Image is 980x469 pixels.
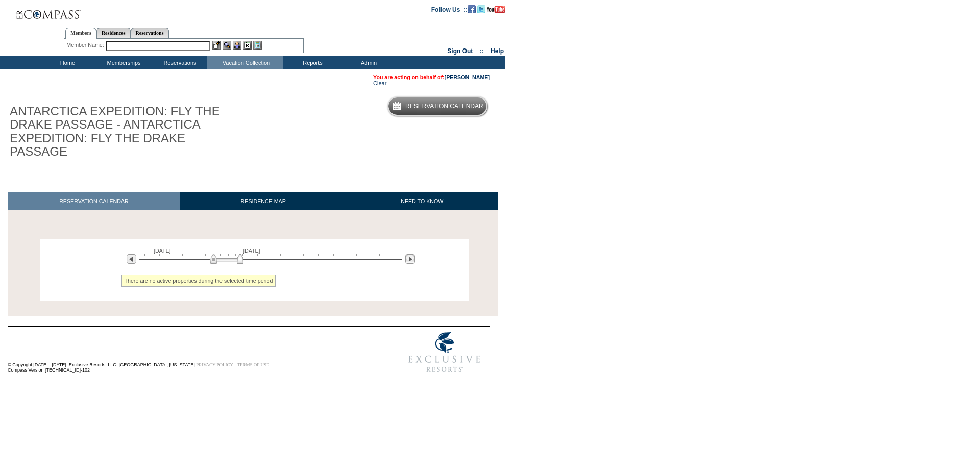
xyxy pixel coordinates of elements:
img: Previous [127,254,136,264]
a: Help [491,47,504,55]
a: Become our fan on Facebook [468,6,476,12]
div: Member Name: [66,41,106,50]
span: :: [480,47,484,55]
img: Follow us on Twitter [477,5,485,13]
a: RESIDENCE MAP [180,192,347,210]
td: © Copyright [DATE] - [DATE]. Exclusive Resorts, LLC. [GEOGRAPHIC_DATA], [US_STATE]. Compass Versi... [8,327,365,378]
a: NEED TO KNOW [346,192,498,210]
img: b_calculator.gif [253,41,262,50]
td: Home [38,56,94,69]
a: TERMS OF USE [237,362,269,367]
img: Reservations [243,41,252,50]
a: Residences [96,28,131,38]
a: Reservations [131,28,169,38]
td: Admin [339,56,396,69]
a: Clear [373,80,386,86]
a: Subscribe to our YouTube Channel [487,6,505,12]
a: PRIVACY POLICY [196,362,233,367]
td: Vacation Collection [207,56,283,69]
img: Become our fan on Facebook [468,5,476,13]
a: RESERVATION CALENDAR [8,192,180,210]
h5: Reservation Calendar [405,103,483,110]
a: Follow us on Twitter [477,6,485,12]
td: Reservations [151,56,207,69]
a: Sign Out [447,47,473,55]
span: You are acting on behalf of: [373,74,490,80]
span: [DATE] [154,248,171,254]
img: View [223,41,231,50]
img: Next [405,254,415,264]
td: Reports [283,56,339,69]
img: Exclusive Resorts [399,327,490,378]
img: Subscribe to our YouTube Channel [487,6,505,13]
img: Impersonate [233,41,241,50]
a: Members [65,28,96,39]
img: b_edit.gif [212,41,221,50]
a: [PERSON_NAME] [445,74,490,80]
td: Follow Us :: [431,5,468,13]
div: There are no active properties during the selected time period [121,275,276,287]
span: [DATE] [243,248,260,254]
td: Memberships [94,56,151,69]
h1: ANTARCTICA EXPEDITION: FLY THE DRAKE PASSAGE - ANTARCTICA EXPEDITION: FLY THE DRAKE PASSAGE [8,103,236,161]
